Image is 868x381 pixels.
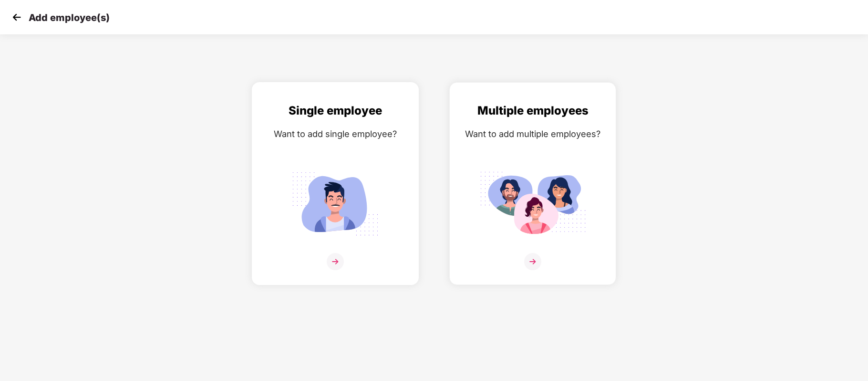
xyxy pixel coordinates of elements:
[262,127,409,141] div: Want to add single employee?
[479,167,586,241] img: svg+xml;base64,PHN2ZyB4bWxucz0iaHR0cDovL3d3dy53My5vcmcvMjAwMC9zdmciIGlkPSJNdWx0aXBsZV9lbXBsb3llZS...
[282,167,389,241] img: svg+xml;base64,PHN2ZyB4bWxucz0iaHR0cDovL3d3dy53My5vcmcvMjAwMC9zdmciIGlkPSJTaW5nbGVfZW1wbG95ZWUiIH...
[327,253,344,270] img: svg+xml;base64,PHN2ZyB4bWxucz0iaHR0cDovL3d3dy53My5vcmcvMjAwMC9zdmciIHdpZHRoPSIzNiIgaGVpZ2h0PSIzNi...
[459,127,606,141] div: Want to add multiple employees?
[262,102,409,120] div: Single employee
[10,10,24,24] img: svg+xml;base64,PHN2ZyB4bWxucz0iaHR0cDovL3d3dy53My5vcmcvMjAwMC9zdmciIHdpZHRoPSIzMCIgaGVpZ2h0PSIzMC...
[459,102,606,120] div: Multiple employees
[29,12,110,23] p: Add employee(s)
[524,253,541,270] img: svg+xml;base64,PHN2ZyB4bWxucz0iaHR0cDovL3d3dy53My5vcmcvMjAwMC9zdmciIHdpZHRoPSIzNiIgaGVpZ2h0PSIzNi...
